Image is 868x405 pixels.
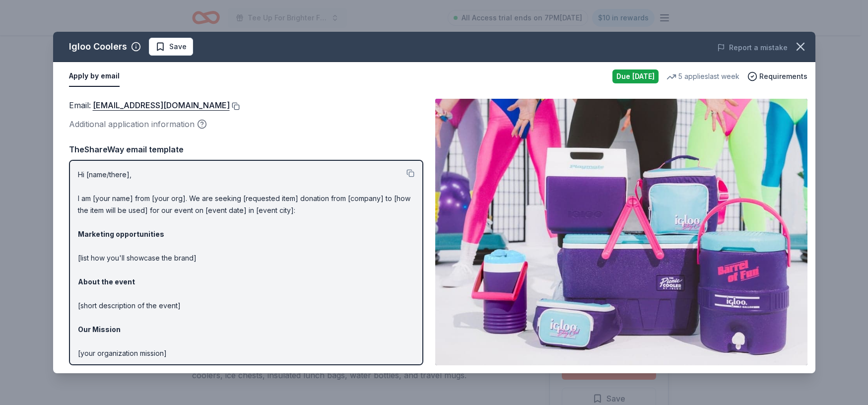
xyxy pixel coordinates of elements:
span: Requirements [759,70,807,82]
div: Additional application information [69,118,423,131]
button: Report a mistake [717,42,788,54]
button: Requirements [747,70,807,82]
button: Save [149,38,193,56]
strong: Marketing opportunities [78,230,164,238]
span: Save [169,41,187,53]
div: 5 applies last week [667,70,739,82]
strong: Our Mission [78,325,121,334]
span: Email : [69,100,230,110]
button: Apply by email [69,66,120,87]
strong: About the event [78,277,135,286]
div: Due [DATE] [612,69,659,83]
div: Igloo Coolers [69,39,127,55]
a: [EMAIL_ADDRESS][DOMAIN_NAME] [93,99,230,112]
img: Image for Igloo Coolers [435,99,807,365]
div: TheShareWay email template [69,143,423,156]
